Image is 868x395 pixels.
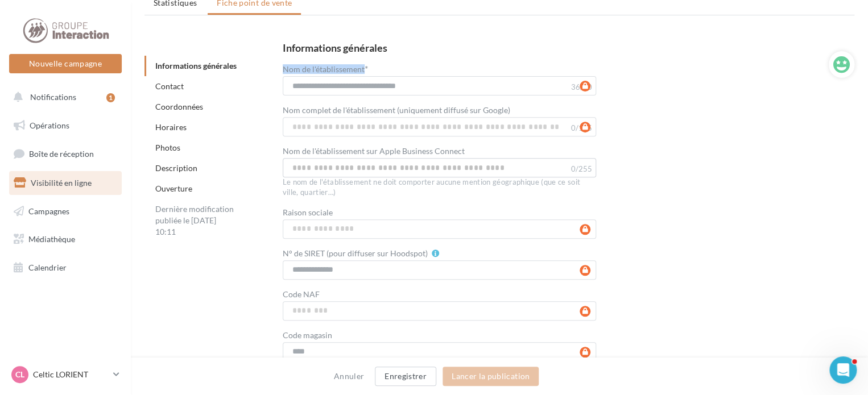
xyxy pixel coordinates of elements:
span: Visibilité en ligne [31,178,92,188]
div: 1 [106,93,115,102]
a: Visibilité en ligne [7,171,124,195]
span: Médiathèque [28,234,75,244]
div: Dernière modification publiée le [DATE] 10:11 [144,199,247,242]
label: Nom de l'établissement [283,64,368,73]
label: Raison sociale [283,209,333,217]
span: Calendrier [28,263,67,272]
span: Boîte de réception [29,149,94,159]
div: Le nom de l'établissement ne doit comporter aucune mention géographique (que ce soit ville, quart... [283,177,597,198]
span: Campagnes [28,206,69,215]
button: Enregistrer [375,367,436,386]
a: CL Celtic LORIENT [9,364,122,385]
a: Opérations [7,114,124,138]
a: Médiathèque [7,227,124,251]
a: Boîte de réception [7,142,124,166]
span: Notifications [30,92,76,102]
label: 0/125 [571,124,592,132]
a: Informations générales [155,61,237,70]
span: CL [15,369,24,380]
label: Code NAF [283,290,320,298]
div: Informations générales [283,43,387,53]
button: Annuler [329,369,369,383]
a: Contact [155,81,184,91]
a: Campagnes [7,199,124,223]
button: Nouvelle campagne [9,54,122,73]
a: Ouverture [155,184,192,193]
a: Description [155,163,197,173]
label: 0/255 [571,165,592,173]
a: Horaires [155,122,187,132]
button: Notifications 1 [7,85,119,109]
span: Opérations [30,120,69,130]
a: Photos [155,143,180,152]
iframe: Intercom live chat [829,356,857,384]
label: 36/50 [571,84,592,91]
label: Nom complet de l'établissement (uniquement diffusé sur Google) [283,106,510,114]
button: Lancer la publication [443,367,539,386]
a: Calendrier [7,256,124,280]
p: Celtic LORIENT [33,369,109,380]
label: N° de SIRET (pour diffuser sur Hoodspot) [283,250,428,257]
label: Code magasin [283,331,332,339]
label: Nom de l'établissement sur Apple Business Connect [283,147,465,155]
a: Coordonnées [155,102,203,111]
